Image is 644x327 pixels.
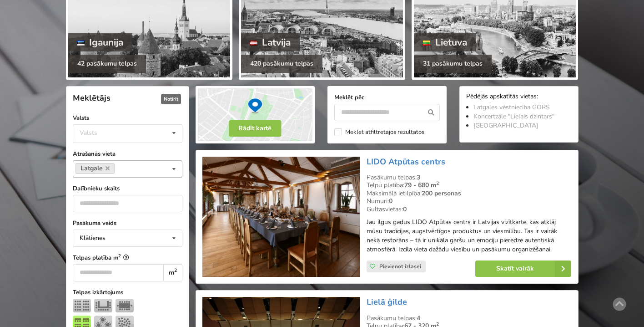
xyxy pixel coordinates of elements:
div: Gultasvietas: [367,205,571,214]
div: Pasākumu telpas: [367,314,571,322]
sup: 2 [118,253,121,259]
img: Sapulce [116,299,134,312]
span: Notīrīt [161,94,181,104]
div: Numuri: [367,197,571,205]
sup: 2 [436,180,439,187]
label: Valsts [73,113,182,123]
a: Skatīt vairāk [475,261,571,277]
label: Meklēt pēc [334,93,440,102]
label: Telpas platība m [73,253,182,262]
strong: 79 - 680 m [404,181,439,189]
img: Rādīt kartē [196,86,315,143]
div: Pasākumu telpas: [367,174,571,182]
a: Koncertzāle "Lielais dzintars" [473,112,554,121]
a: Latgale [75,163,115,174]
sup: 2 [174,267,177,274]
strong: 0 [403,205,407,214]
a: Latgales vēstniecība GORS [473,103,550,112]
strong: 3 [417,173,420,182]
div: Valsts [80,129,97,137]
div: Klātienes [80,235,106,241]
div: 31 pasākumu telpas [414,55,492,73]
a: Lielā ģilde [367,296,407,307]
img: U-Veids [94,299,112,312]
p: Jau ilgus gadus LIDO Atpūtas centrs ir Latvijas vizītkarte, kas atklāj mūsu tradīcijas, augstvērt... [367,218,571,254]
div: Lietuva [414,33,476,51]
div: Pēdējās apskatītās vietas: [466,93,572,102]
label: Atrašanās vieta [73,149,182,158]
strong: 200 personas [422,189,461,198]
img: Teātris [73,299,91,312]
div: Maksimālā ietilpība: [367,189,571,198]
span: Pievienot izlasei [379,263,421,270]
button: Rādīt kartē [229,120,281,137]
label: Meklēt atfiltrētajos rezultātos [334,128,424,136]
span: Meklētājs [73,92,111,103]
label: Telpas izkārtojums [73,288,182,297]
a: LIDO Atpūtas centrs [367,156,445,167]
div: m [163,264,182,281]
a: [GEOGRAPHIC_DATA] [473,121,538,130]
div: Telpu platība: [367,181,571,189]
div: 42 pasākumu telpas [68,55,146,73]
div: 420 pasākumu telpas [241,55,322,73]
label: Pasākuma veids [73,219,182,228]
label: Dalībnieku skaits [73,184,182,193]
strong: 4 [417,314,420,322]
strong: 0 [389,197,392,205]
img: Restorāns, bārs | Rīga | LIDO Atpūtas centrs [202,157,360,277]
div: Igaunija [68,33,133,51]
div: Latvija [241,33,300,51]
